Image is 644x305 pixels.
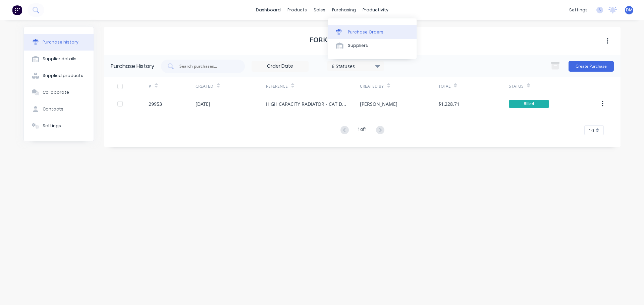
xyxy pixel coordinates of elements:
div: purchasing [329,5,359,15]
div: 6 Statuses [332,62,380,69]
button: Contacts [24,101,94,118]
a: Purchase Orders [328,25,417,39]
div: Purchase History [111,62,154,70]
button: Supplier details [24,51,94,67]
div: Created By [360,83,384,89]
div: Supplied products [43,73,83,79]
input: Order Date [252,61,308,71]
button: Create Purchase [569,61,614,72]
button: Purchase history [24,34,94,51]
span: 10 [589,127,594,134]
div: $1,228.71 [438,100,460,107]
div: Supplier details [43,56,76,62]
div: productivity [359,5,392,15]
img: Factory [12,5,22,15]
div: Status [509,83,524,89]
div: Contacts [43,106,63,112]
a: Suppliers [328,39,417,52]
div: sales [310,5,329,15]
button: Supplied products [24,67,94,84]
div: Purchase Orders [348,29,383,35]
div: Reference [266,83,288,89]
button: Collaborate [24,84,94,101]
div: settings [566,5,591,15]
div: [PERSON_NAME] [360,100,397,107]
div: Billed [509,100,549,108]
div: 1 of 1 [358,126,367,135]
div: Settings [43,123,61,129]
div: Created [196,83,213,89]
div: Purchase history [43,39,78,45]
div: products [284,5,310,15]
span: DM [626,7,633,13]
div: # [149,83,151,89]
div: Suppliers [348,43,368,49]
div: Collaborate [43,89,69,95]
input: Search purchases... [179,63,234,70]
div: 29953 [149,100,162,107]
div: [DATE] [196,100,210,107]
button: Settings [24,118,94,134]
div: Total [438,83,450,89]
a: dashboard [253,5,284,15]
div: HIGH CAPACITY RADIATOR - CAT DP25 [266,100,346,107]
h1: FORK FORCE AUSTRALIA PTY LTD [310,36,415,44]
